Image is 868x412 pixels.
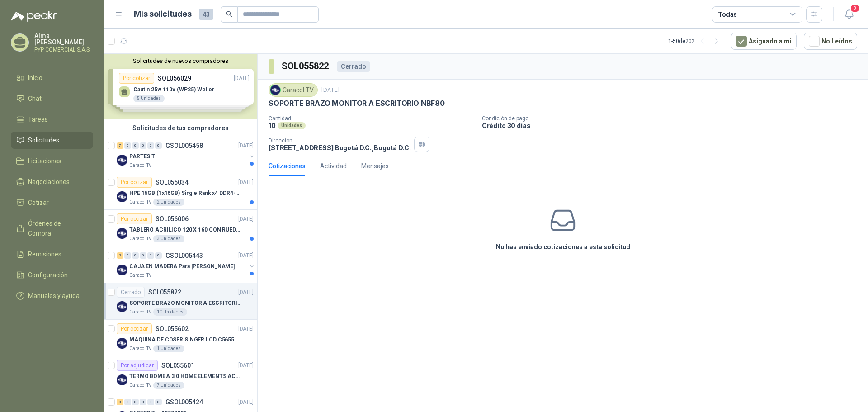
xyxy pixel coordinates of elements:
[129,152,157,161] p: PARTES TI
[117,250,255,279] a: 2 0 0 0 0 0 GSOL005443[DATE] Company LogoCAJA EN MADERA Para [PERSON_NAME]Caracol TV
[132,252,139,259] div: 0
[108,57,254,64] button: Solicitudes de nuevos compradores
[117,323,152,334] div: Por cotizar
[104,356,257,393] a: Por adjudicarSOL055601[DATE] Company LogoTERMO BOMBA 3.0 HOME ELEMENTS ACERO INOXCaracol TV7 Unid...
[28,218,85,238] span: Órdenes de Compra
[269,144,410,152] p: [STREET_ADDRESS] Bogotá D.C. , Bogotá D.C.
[117,213,152,224] div: Por cotizar
[282,59,330,73] h3: SOL055822
[269,122,276,129] p: 10
[850,4,860,13] span: 3
[28,135,59,145] span: Solicitudes
[129,382,151,389] p: Caracol TV
[153,235,184,242] div: 3 Unidades
[129,199,151,206] p: Caracol TV
[129,235,151,242] p: Caracol TV
[147,142,154,149] div: 0
[165,399,203,405] p: GSOL005424
[238,142,254,150] p: [DATE]
[269,161,306,171] div: Cotizaciones
[132,142,139,149] div: 0
[104,320,257,356] a: Por cotizarSOL055602[DATE] Company LogoMAQUINA DE COSER SINGER LCD C5655Caracol TV1 Unidades
[153,382,184,389] div: 7 Unidades
[156,179,189,185] p: SOL056034
[238,251,254,260] p: [DATE]
[140,399,146,405] div: 0
[496,242,630,252] h3: No has enviado cotizaciones a esta solicitud
[321,86,340,95] p: [DATE]
[124,142,131,149] div: 0
[117,155,127,166] img: Company Logo
[165,252,203,259] p: GSOL005443
[11,287,93,304] a: Manuales y ayuda
[148,289,181,295] p: SOL055822
[718,9,737,19] div: Todas
[28,156,61,166] span: Licitaciones
[482,122,864,129] p: Crédito 30 días
[482,115,864,122] p: Condición de pago
[104,119,257,137] div: Solicitudes de tus compradores
[129,336,234,344] p: MAQUINA DE COSER SINGER LCD C5655
[11,215,93,242] a: Órdenes de Compra
[117,265,127,275] img: Company Logo
[11,11,57,22] img: Logo peakr
[156,326,189,332] p: SOL055602
[278,122,306,129] div: Unidades
[117,338,127,349] img: Company Logo
[147,252,154,259] div: 0
[129,372,242,381] p: TERMO BOMBA 3.0 HOME ELEMENTS ACERO INOX
[104,210,257,246] a: Por cotizarSOL056006[DATE] Company LogoTABLERO ACRILICO 120 X 160 CON RUEDASCaracol TV3 Unidades
[132,399,139,405] div: 0
[28,198,49,208] span: Cotizar
[11,132,93,149] a: Solicitudes
[104,283,257,320] a: CerradoSOL055822[DATE] Company LogoSOPORTE BRAZO MONITOR A ESCRITORIO NBF80Caracol TV10 Unidades
[34,47,93,52] p: PYP COMERCIAL S.A.S
[238,398,254,407] p: [DATE]
[361,161,389,171] div: Mensajes
[199,9,213,20] span: 43
[155,399,162,405] div: 0
[28,177,70,187] span: Negociaciones
[117,301,127,312] img: Company Logo
[129,299,242,308] p: SOPORTE BRAZO MONITOR A ESCRITORIO NBF80
[140,142,146,149] div: 0
[117,287,145,298] div: Cerrado
[11,111,93,128] a: Tareas
[11,90,93,107] a: Chat
[238,361,254,370] p: [DATE]
[124,399,131,405] div: 0
[117,191,127,202] img: Company Logo
[238,325,254,333] p: [DATE]
[155,142,162,149] div: 0
[270,85,280,95] img: Company Logo
[129,226,242,234] p: TABLERO ACRILICO 120 X 160 CON RUEDAS
[129,345,151,352] p: Caracol TV
[28,114,48,124] span: Tareas
[11,152,93,170] a: Licitaciones
[153,199,184,206] div: 2 Unidades
[117,374,127,385] img: Company Logo
[117,399,123,405] div: 3
[161,362,194,369] p: SOL055601
[104,173,257,210] a: Por cotizarSOL056034[DATE] Company LogoHPE 16GB (1x16GB) Single Rank x4 DDR4-2400Caracol TV2 Unid...
[28,94,42,104] span: Chat
[34,33,93,45] p: Alma [PERSON_NAME]
[269,83,318,97] div: Caracol TV
[668,34,724,48] div: 1 - 50 de 202
[124,252,131,259] div: 0
[28,73,42,83] span: Inicio
[269,115,475,122] p: Cantidad
[117,360,158,371] div: Por adjudicar
[269,137,410,144] p: Dirección
[117,177,152,188] div: Por cotizar
[731,33,797,50] button: Asignado a mi
[129,262,235,271] p: CAJA EN MADERA Para [PERSON_NAME]
[841,6,857,23] button: 3
[28,270,68,280] span: Configuración
[165,142,203,149] p: GSOL005458
[155,252,162,259] div: 0
[337,61,370,72] div: Cerrado
[238,215,254,223] p: [DATE]
[104,54,257,119] div: Solicitudes de nuevos compradoresPor cotizarSOL056029[DATE] Cautín 25w 110v (WP25) Weller5 Unidad...
[11,194,93,211] a: Cotizar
